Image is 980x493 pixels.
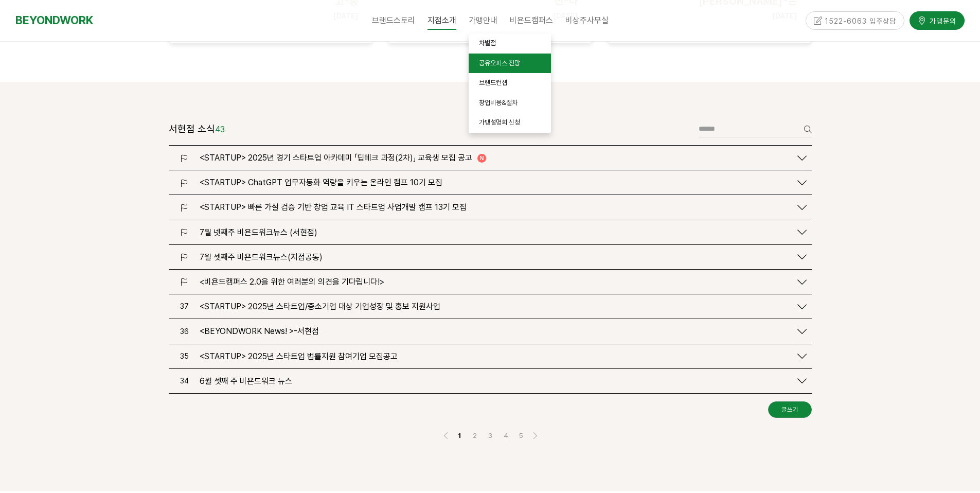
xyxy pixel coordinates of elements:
[479,39,496,47] span: 차별점
[200,178,442,188] span: <STARTUP> ChatGPT 업무자동화 역량을 키우는 온라인 캠프 10기 모집
[169,120,225,138] header: 서현점 소식
[462,8,504,33] a: 가맹안내
[559,8,615,33] a: 비상주사무실
[768,401,812,418] a: 글쓰기
[469,429,481,442] a: 2
[200,302,440,311] span: <STARTUP> 2025년 스타트업/중소기업 대상 기업성장 및 홍보 지원사업
[427,12,456,30] span: 지점소개
[366,8,421,33] a: 브랜드스토리
[200,351,398,361] span: <STARTUP> 2025년 스타트업 법률지원 참여기업 모집공고
[479,118,520,126] span: 가맹설명회 신청
[200,327,319,337] span: <BEYONDWORK News! >-서현점
[504,8,559,33] a: 비욘드캠퍼스
[200,203,467,213] span: <STARTUP> 빠른 가설 검증 기반 창업 교육 IT 스타트업 사업개발 캠프 13기 모집
[180,377,188,385] span: 34
[421,8,462,33] a: 지점소개
[484,429,496,442] a: 3
[215,125,225,134] em: 43
[469,73,551,93] a: 브랜드컨셉
[200,376,292,386] span: 6월 셋째 주 비욘드워크 뉴스
[453,429,466,442] a: 1
[469,54,551,74] a: 공유오피스 전망
[479,79,507,86] span: 브랜드컨셉
[469,15,497,25] span: 가맹안내
[15,11,93,30] a: BEYONDWORK
[200,252,323,262] span: 7월 셋째주 비욘드워크뉴스(지점공통)
[500,429,512,442] a: 4
[180,352,188,360] span: 35
[510,15,553,25] span: 비욘드캠퍼스
[180,327,188,336] span: 36
[372,15,415,25] span: 브랜드스토리
[469,33,551,54] a: 차별점
[515,429,527,442] a: 5
[200,277,384,287] span: <비욘드캠퍼스 2.0을 위한 여러분의 의견을 기다립니다!>
[469,93,551,113] a: 창업비용&절차
[180,303,188,311] span: 37
[926,16,956,26] span: 가맹문의
[565,15,609,25] span: 비상주사무실
[469,113,551,133] a: 가맹설명회 신청
[479,99,518,107] span: 창업비용&절차
[477,154,486,163] i: N
[200,227,317,237] span: 7월 넷째주 비욘드워크뉴스 (서현점)
[479,59,520,67] span: 공유오피스 전망
[910,11,965,29] a: 가맹문의
[200,153,472,163] span: <STARTUP> 2025년 경기 스타트업 아카데미 「딥테크 과정(2차)」 교육생 모집 공고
